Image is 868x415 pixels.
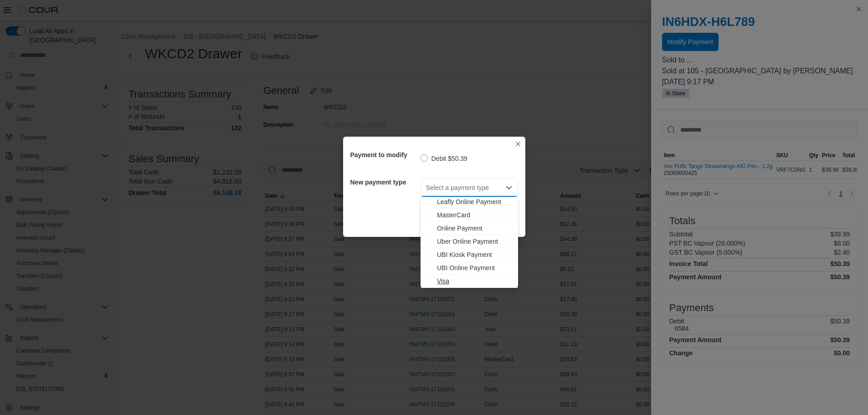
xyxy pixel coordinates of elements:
[437,263,513,272] span: UBI Online Payment
[421,275,518,288] button: Visa
[437,250,513,259] span: UBI Kiosk Payment
[437,224,513,233] span: Online Payment
[437,237,513,246] span: Uber Online Payment
[421,222,518,235] button: Online Payment
[505,184,513,191] button: Close list of options
[437,210,513,220] span: MasterCard
[437,197,513,206] span: Leafly Online Payment
[421,248,518,261] button: UBI Kiosk Payment
[350,173,419,191] h5: New payment type
[421,116,518,288] div: Choose from the following options
[437,277,513,286] span: Visa
[421,153,467,164] label: Debit $50.39
[350,146,419,164] h5: Payment to modify
[421,195,518,209] button: Leafly Online Payment
[426,182,427,193] input: Accessible screen reader label
[421,209,518,222] button: MasterCard
[421,235,518,248] button: Uber Online Payment
[421,261,518,275] button: UBI Online Payment
[513,138,524,149] button: Closes this modal window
